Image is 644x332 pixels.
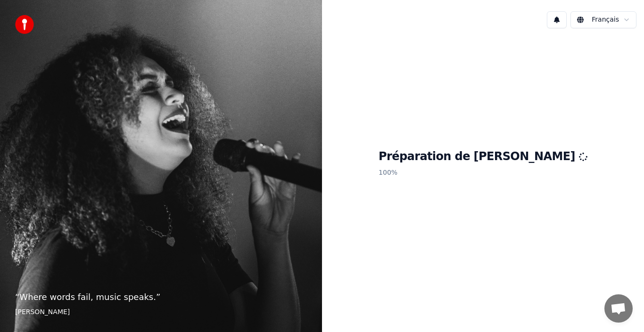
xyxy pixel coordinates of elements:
[604,294,633,323] a: Ouvrir le chat
[379,164,587,181] p: 100 %
[15,308,307,317] footer: [PERSON_NAME]
[15,15,34,34] img: youka
[15,291,307,304] p: “ Where words fail, music speaks. ”
[379,149,587,164] h1: Préparation de [PERSON_NAME]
